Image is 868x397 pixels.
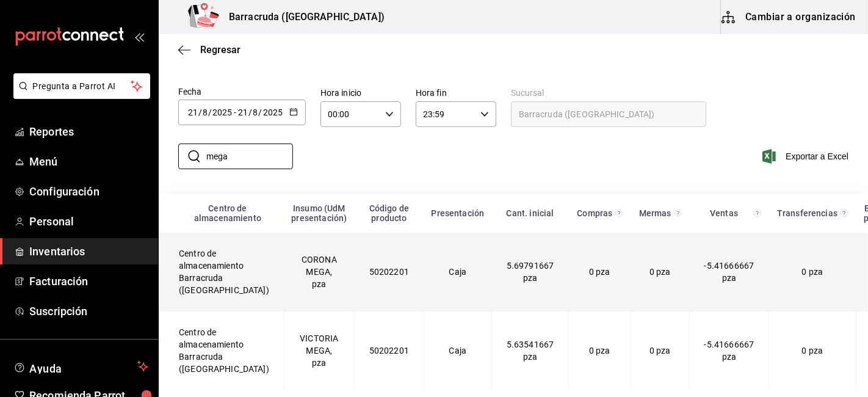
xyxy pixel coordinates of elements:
[361,203,416,223] div: Código de producto
[200,44,241,56] span: Regresar
[248,107,252,117] span: /
[178,87,202,97] span: Fecha
[29,153,148,170] span: Menú
[29,123,148,140] span: Reportes
[219,10,385,24] h3: Barracruda ([GEOGRAPHIC_DATA])
[802,346,823,355] span: 0 pza
[753,208,762,218] svg: Total de presentación del insumo vendido en el rango de fechas seleccionado.
[416,89,496,98] label: Hora fin
[159,233,284,311] td: Centro de almacenamiento Barracruda ([GEOGRAPHIC_DATA])
[212,107,233,117] input: Year
[259,107,262,117] span: /
[511,89,706,98] label: Sucursal
[206,144,293,169] input: Buscar insumo
[704,261,754,283] span: -5.41666667 pza
[576,208,613,218] div: Compras
[354,311,424,390] td: 50202201
[13,73,150,99] button: Pregunta a Parrot AI
[589,346,610,355] span: 0 pza
[29,213,148,230] span: Personal
[202,107,208,117] input: Month
[9,89,150,101] a: Pregunta a Parrot AI
[179,203,277,223] div: Centro de almacenamiento
[507,340,554,362] span: 5.63541667 pza
[354,233,424,311] td: 50202201
[187,107,198,117] input: Day
[649,267,671,277] span: 0 pza
[696,208,751,218] div: Ventas
[589,267,610,277] span: 0 pza
[802,267,823,277] span: 0 pza
[29,359,132,374] span: Ayuda
[178,44,241,56] button: Regresar
[134,32,144,42] button: open_drawer_menu
[284,233,354,311] td: CORONA MEGA, pza
[320,89,401,98] label: Hora inicio
[33,80,131,93] span: Pregunta a Parrot AI
[29,243,148,260] span: Inventarios
[253,107,259,117] input: Month
[507,261,554,283] span: 5.69791667 pza
[29,303,148,319] span: Suscripción
[208,107,212,117] span: /
[840,208,848,218] svg: Total de presentación del insumo transferido ya sea fuera o dentro de la sucursal en el rango de ...
[765,149,848,164] button: Exportar a Excel
[234,107,236,117] span: -
[291,203,347,223] div: Insumo (UdM presentación)
[198,107,202,117] span: /
[29,183,148,200] span: Configuración
[638,208,672,218] div: Mermas
[431,208,484,218] div: Presentación
[776,208,838,218] div: Transferencias
[284,311,354,390] td: VICTORIA MEGA, pza
[159,311,284,390] td: Centro de almacenamiento Barracruda ([GEOGRAPHIC_DATA])
[499,208,562,218] div: Cant. inicial
[675,208,682,218] svg: Total de presentación del insumo mermado en el rango de fechas seleccionado.
[262,107,283,117] input: Year
[237,107,248,117] input: Day
[649,346,671,355] span: 0 pza
[29,273,148,290] span: Facturación
[424,311,491,390] td: Caja
[704,340,754,362] span: -5.41666667 pza
[424,233,491,311] td: Caja
[615,208,623,218] svg: Total de presentación del insumo comprado en el rango de fechas seleccionado.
